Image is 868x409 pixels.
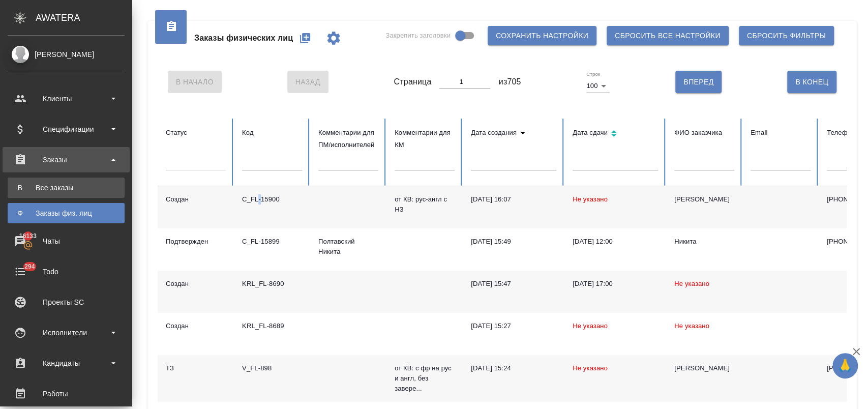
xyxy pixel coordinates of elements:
div: [DATE] 16:07 [471,194,556,205]
div: Комментарии для ПМ/исполнителей [318,127,378,151]
a: ФЗаказы физ. лиц [8,203,125,223]
span: Не указано [573,322,608,330]
span: Не указано [674,322,709,330]
div: [DATE] 15:27 [471,321,556,331]
span: Заказы физических лиц [194,32,293,44]
span: Сбросить фильтры [747,30,826,42]
div: Подтвержден [166,237,226,247]
div: Сортировка [471,127,556,139]
div: Создан [166,279,226,289]
div: [DATE] 12:00 [573,237,658,247]
button: 🙏 [832,353,858,378]
button: Вперед [675,71,722,93]
div: Создан [166,194,226,205]
a: Работы [3,381,130,406]
div: Создан [166,321,226,331]
button: Сбросить фильтры [739,26,834,45]
div: KRL_FL-8689 [242,321,302,331]
button: Сохранить настройки [488,26,596,45]
div: C_FL-15900 [242,194,302,205]
div: Работы [8,386,125,401]
div: Комментарии для КМ [395,127,455,151]
button: Создать [293,26,317,50]
a: 16133Чаты [3,228,130,254]
span: Не указано [573,364,608,372]
span: Сохранить настройки [496,30,588,42]
div: Клиенты [8,91,125,106]
p: Полтавский Никита [318,237,378,257]
div: ТЗ [166,363,226,373]
span: из 705 [499,76,521,88]
span: Вперед [683,76,713,89]
a: 294Todo [3,259,130,284]
p: от КВ: с фр на рус и англ, без завере... [395,363,455,394]
a: Проекты SC [3,289,130,315]
div: C_FL-15899 [242,237,302,247]
div: Никита [674,237,734,247]
div: [DATE] 17:00 [573,279,658,289]
div: [PERSON_NAME] [674,363,734,373]
div: Кандидаты [8,356,125,371]
div: ФИО заказчика [674,127,734,139]
div: Чаты [8,233,125,249]
div: 100 [586,79,610,93]
span: Страница [394,76,431,88]
div: AWATERA [36,8,132,28]
span: Сбросить все настройки [615,30,721,42]
span: 16133 [13,231,43,241]
span: Закрепить заголовки [385,31,451,41]
div: Статус [166,127,226,139]
span: 294 [18,261,41,272]
button: Сбросить все настройки [607,26,729,45]
div: [DATE] 15:49 [471,237,556,247]
div: [PERSON_NAME] [8,49,125,60]
div: [PERSON_NAME] [674,194,734,205]
div: [DATE] 15:47 [471,279,556,289]
a: ВВсе заказы [8,178,125,198]
label: Строк [586,72,600,77]
span: Не указано [573,195,608,203]
div: Проекты SC [8,295,125,310]
div: Исполнители [8,325,125,340]
p: от КВ: рус-англ с НЗ [395,194,455,215]
div: Todo [8,264,125,279]
span: Не указано [674,280,709,287]
div: KRL_FL-8690 [242,279,302,289]
span: В Конец [795,76,828,89]
div: Email [751,127,811,139]
div: Сортировка [573,127,658,141]
div: Код [242,127,302,139]
div: Спецификации [8,122,125,137]
div: Заказы [8,152,125,167]
button: В Конец [787,71,836,93]
div: [DATE] 15:24 [471,363,556,373]
div: V_FL-898 [242,363,302,373]
span: 🙏 [836,355,854,376]
div: Заказы физ. лиц [13,208,119,218]
div: Все заказы [13,183,119,193]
